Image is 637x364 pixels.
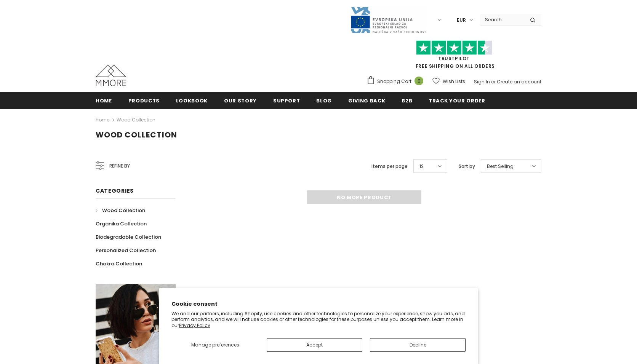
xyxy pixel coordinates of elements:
span: EUR [457,16,466,24]
a: Home [96,92,112,109]
a: Biodegradable Collection [96,230,161,244]
h2: Cookie consent [171,300,466,308]
span: support [273,97,300,104]
span: Wish Lists [443,78,465,85]
a: Wish Lists [432,75,465,88]
img: Trust Pilot Stars [416,40,492,55]
span: Chakra Collection [96,260,142,267]
span: 12 [419,163,424,170]
span: Our Story [224,97,257,104]
a: Create an account [497,78,541,85]
span: Best Selling [487,163,514,170]
a: Organika Collection [96,217,147,230]
span: or [491,78,496,85]
a: Sign In [474,78,490,85]
span: FREE SHIPPING ON ALL ORDERS [367,44,541,69]
span: Home [96,97,112,104]
a: Blog [316,92,332,109]
span: 0 [415,77,423,85]
img: Javni Razpis [350,6,426,34]
a: support [273,92,300,109]
a: Giving back [348,92,385,109]
button: Manage preferences [171,338,259,352]
span: Refine by [109,162,130,170]
a: Shopping Cart 0 [367,76,427,87]
a: Our Story [224,92,257,109]
a: Wood Collection [96,204,145,217]
span: Products [128,97,160,104]
span: Lookbook [176,97,208,104]
p: We and our partners, including Shopify, use cookies and other technologies to personalize your ex... [171,311,466,329]
button: Decline [370,338,466,352]
a: Products [128,92,160,109]
span: Shopping Cart [377,78,411,85]
a: Javni Razpis [350,16,426,23]
a: Personalized Collection [96,244,156,257]
img: MMORE Cases [96,65,126,86]
span: Wood Collection [102,207,145,214]
span: Biodegradable Collection [96,233,161,241]
span: Manage preferences [191,342,239,348]
a: Trustpilot [438,55,470,62]
a: Chakra Collection [96,257,142,270]
span: Personalized Collection [96,247,156,254]
label: Items per page [371,163,408,170]
a: B2B [402,92,412,109]
span: Categories [96,187,134,195]
span: Wood Collection [96,129,177,140]
label: Sort by [459,163,475,170]
span: Track your order [429,97,485,104]
span: Organika Collection [96,220,147,227]
a: Wood Collection [117,117,155,123]
button: Accept [267,338,362,352]
input: Search Site [480,14,524,25]
span: Blog [316,97,332,104]
a: Home [96,115,109,125]
span: Giving back [348,97,385,104]
a: Privacy Policy [179,322,210,329]
a: Track your order [429,92,485,109]
a: Lookbook [176,92,208,109]
span: B2B [402,97,412,104]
